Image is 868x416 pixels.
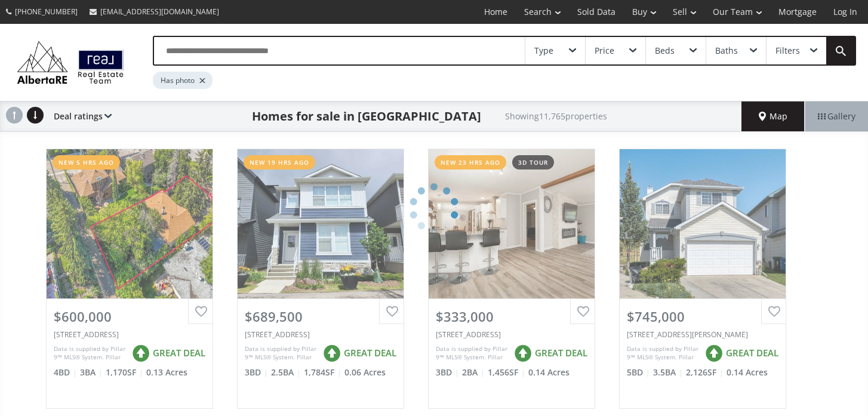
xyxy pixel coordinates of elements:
[595,47,614,55] div: Price
[741,101,805,131] div: Map
[100,7,219,17] span: [EMAIL_ADDRESS][DOMAIN_NAME]
[252,108,481,125] h1: Homes for sale in [GEOGRAPHIC_DATA]
[505,112,607,121] h2: Showing 11,765 properties
[12,38,129,87] img: Logo
[775,47,800,55] div: Filters
[153,72,213,89] div: Has photo
[805,101,868,131] div: Gallery
[655,47,675,55] div: Beds
[15,7,78,17] span: [PHONE_NUMBER]
[48,101,112,131] div: Deal ratings
[534,47,553,55] div: Type
[759,110,787,122] span: Map
[818,110,855,122] span: Gallery
[84,1,225,23] a: [EMAIL_ADDRESS][DOMAIN_NAME]
[715,47,738,55] div: Baths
